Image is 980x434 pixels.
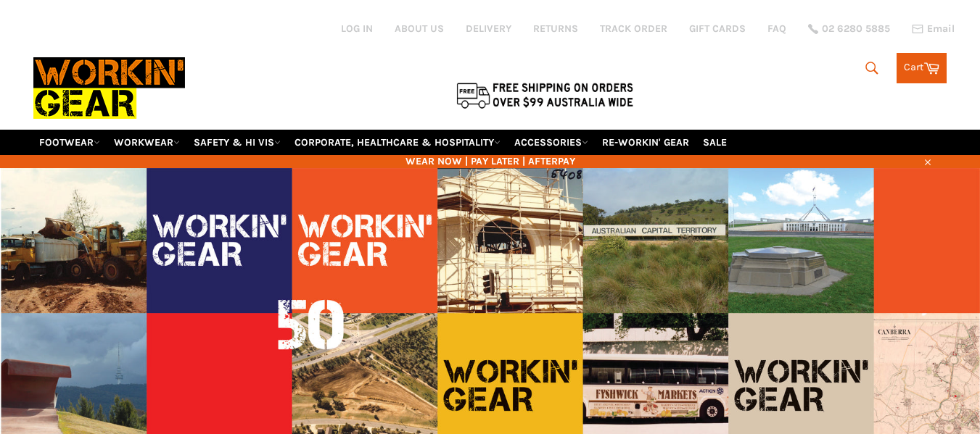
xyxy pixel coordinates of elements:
a: CORPORATE, HEALTHCARE & HOSPITALITY [289,130,506,155]
a: FOOTWEAR [33,130,106,155]
a: RE-WORKIN' GEAR [596,130,695,155]
a: Log in [341,22,373,35]
span: 02 6280 5885 [822,24,890,34]
a: RETURNS [533,22,578,36]
a: Cart [897,53,947,83]
a: TRACK ORDER [600,22,667,36]
a: ACCESSORIES [508,130,594,155]
a: ABOUT US [395,22,444,36]
a: Email [912,23,955,35]
a: DELIVERY [466,22,511,36]
a: GIFT CARDS [689,22,746,36]
a: SALE [697,130,733,155]
span: Email [927,24,955,34]
a: WORKWEAR [108,130,186,155]
span: WEAR NOW | PAY LATER | AFTERPAY [33,154,947,168]
img: Workin Gear leaders in Workwear, Safety Boots, PPE, Uniforms. Australia's No.1 in Workwear [33,47,185,129]
a: 02 6280 5885 [808,24,890,34]
a: SAFETY & HI VIS [188,130,287,155]
a: FAQ [767,22,786,36]
img: Flat $9.95 shipping Australia wide [454,80,635,110]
